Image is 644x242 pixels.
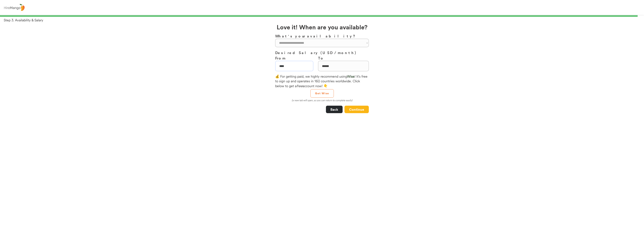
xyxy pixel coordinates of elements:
[4,18,644,22] div: Step 3. Availability & Salary
[3,3,26,12] img: logo%20-%20hiremango%20gray.png
[326,106,343,113] button: Back
[344,106,369,113] button: Continue
[275,50,369,55] h3: Desired Salary (USD / month)
[277,22,367,31] h2: Love it! When are you available?
[275,33,369,39] h3: What's your availability?
[297,84,303,88] em: free
[292,99,353,102] em: (a new tab will open, so you can return to complete easily)
[310,89,334,98] button: Get Wise
[318,55,369,61] h3: To
[347,74,355,79] font: Wise
[275,55,313,61] h3: From
[275,74,369,88] div: 💰 For getting paid, we highly recommend using ! It's free to sign up and operates in 160 countrie...
[1,15,643,17] div: 99%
